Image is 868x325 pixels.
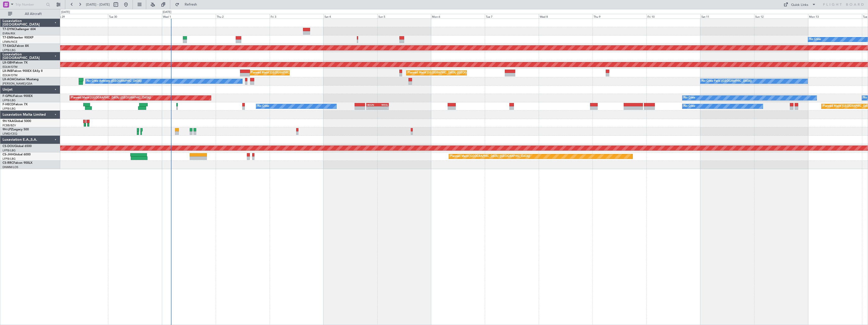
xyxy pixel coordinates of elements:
[781,1,818,9] button: Quick Links
[323,14,377,18] div: Sat 4
[3,82,32,86] a: [PERSON_NAME]/QSA
[791,3,808,8] div: Quick Links
[257,103,269,110] div: No Crew
[3,132,17,136] a: LFMD/CEQ
[54,14,108,18] div: Mon 29
[3,124,16,127] a: FCBB/BZV
[108,14,162,18] div: Tue 30
[3,153,31,156] a: CS-JHHGlobal 6000
[180,3,202,6] span: Refresh
[702,77,752,85] div: No Crew Paris ([GEOGRAPHIC_DATA])
[3,120,14,123] span: 9H-YAA
[3,145,32,148] a: CS-DOUGlobal 6500
[431,14,485,18] div: Mon 6
[3,78,14,81] span: LX-AOA
[808,14,862,18] div: Mon 13
[6,10,55,18] button: All Aircraft
[3,165,18,169] a: DNMM/LOS
[3,107,16,111] a: LFPB/LBG
[86,2,110,7] span: [DATE] - [DATE]
[377,14,431,18] div: Sun 5
[3,128,29,131] a: 9H-LPZLegacy 500
[408,69,487,77] div: Planned Maint [GEOGRAPHIC_DATA] ([GEOGRAPHIC_DATA])
[15,1,45,8] input: Trip Number
[61,10,70,14] div: [DATE]
[3,128,13,131] span: 9H-LPZ
[3,36,12,39] span: T7-EMI
[3,95,33,98] a: F-GPNJFalcon 900EX
[3,149,16,152] a: LFPB/LBG
[593,14,646,18] div: Thu 9
[809,36,821,43] div: No Crew
[251,69,299,77] div: Planned Maint [GEOGRAPHIC_DATA]
[450,153,530,160] div: Planned Maint [GEOGRAPHIC_DATA] ([GEOGRAPHIC_DATA])
[3,157,16,161] a: LFPB/LBG
[3,65,17,69] a: EDLW/DTM
[3,145,14,148] span: CS-DOU
[3,61,14,64] span: LX-GBH
[485,14,539,18] div: Tue 7
[3,28,14,31] span: T7-DYN
[3,98,16,102] a: LFPB/LBG
[3,103,14,106] span: F-HECD
[162,14,216,18] div: Wed 1
[3,103,28,106] a: F-HECDFalcon 7X
[3,161,32,165] a: CS-RRCFalcon 900LX
[216,14,270,18] div: Thu 2
[163,10,171,14] div: [DATE]
[3,70,42,73] a: LX-INBFalcon 900EX EASy II
[71,94,151,102] div: Planned Maint [GEOGRAPHIC_DATA] ([GEOGRAPHIC_DATA])
[87,77,142,85] div: No Crew Antwerp ([GEOGRAPHIC_DATA])
[270,14,323,18] div: Fri 3
[3,45,15,48] span: T7-EAGL
[3,78,39,81] a: LX-AOACitation Mustang
[684,94,695,102] div: No Crew
[367,103,377,106] div: HEGN
[3,28,36,31] a: T7-DYNChallenger 604
[684,103,695,110] div: No Crew
[3,36,33,39] a: T7-EMIHawker 900XP
[3,70,12,73] span: LX-INB
[3,40,17,44] a: LFMN/NCE
[646,14,700,18] div: Fri 10
[754,14,808,18] div: Sun 12
[378,107,388,110] div: -
[3,95,13,98] span: F-GPNJ
[539,14,593,18] div: Wed 8
[173,1,203,9] button: Refresh
[378,103,388,106] div: WSSL
[3,48,16,52] a: LFPB/LBG
[3,61,28,64] a: LX-GBHFalcon 7X
[13,12,53,16] span: All Aircraft
[3,161,13,165] span: CS-RRC
[3,153,13,156] span: CS-JHH
[367,107,377,110] div: -
[3,120,31,123] a: 9H-YAAGlobal 5000
[3,73,17,77] a: EDLW/DTM
[3,45,29,48] a: T7-EAGLFalcon 8X
[700,14,754,18] div: Sat 11
[3,32,15,35] a: EVRA/RIX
